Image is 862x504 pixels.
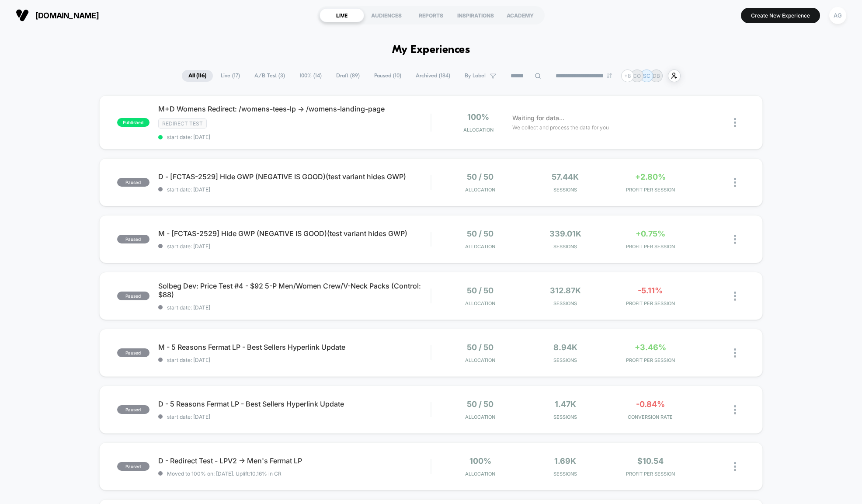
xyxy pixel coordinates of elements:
span: M+D Womens Redirect: /womens-tees-lp -> /womens-landing-page [158,104,431,113]
span: start date: [DATE] [158,357,431,363]
div: + 8 [621,70,634,82]
span: 100% [467,112,489,122]
span: A/B Test ( 3 ) [248,70,292,82]
span: Allocation [465,187,495,193]
p: DB [653,73,660,79]
span: paused [117,178,149,187]
span: All ( 116 ) [182,70,213,82]
img: close [734,405,736,414]
span: Waiting for data... [512,113,564,123]
span: PROFIT PER SESSION [610,300,690,306]
img: Visually logo [16,9,29,22]
span: start date: [DATE] [158,134,431,140]
span: We collect and process the data for you [512,123,609,132]
span: D - 5 Reasons Fermat LP - Best Sellers Hyperlink Update [158,400,431,408]
span: Sessions [525,471,605,477]
span: Draft ( 89 ) [330,70,366,82]
span: 50 / 50 [467,286,494,295]
button: Create New Experience [741,8,820,23]
span: start date: [DATE] [158,243,431,250]
span: 100% [469,456,491,466]
span: paused [117,348,149,357]
span: Allocation [465,243,495,250]
span: 100% ( 14 ) [293,70,328,82]
div: INSPIRATIONS [453,8,498,22]
span: 1.47k [555,400,576,409]
div: AUDIENCES [364,8,409,22]
span: Allocation [463,127,494,133]
span: 8.94k [553,343,577,352]
span: paused [117,292,149,300]
span: Sessions [525,187,605,193]
span: paused [117,235,149,243]
span: paused [117,405,149,414]
img: close [734,462,736,471]
span: Moved to 100% on: [DATE] . Uplift: 10.16% in CR [167,470,282,477]
span: PROFIT PER SESSION [610,243,690,250]
span: PROFIT PER SESSION [610,357,690,363]
span: Redirect Test [158,118,207,129]
span: 50 / 50 [467,400,494,409]
span: M - [FCTAS-2529] Hide GWP (NEGATIVE IS GOOD)(test variant hides GWP) [158,229,431,238]
span: D - [FCTAS-2529] Hide GWP (NEGATIVE IS GOOD)(test variant hides GWP) [158,172,431,181]
span: -0.84% [636,400,665,409]
span: Allocation [465,471,495,477]
span: published [117,118,149,127]
span: Archived ( 184 ) [409,70,457,82]
span: Sessions [525,357,605,363]
img: close [734,118,736,127]
span: 57.44k [552,172,579,181]
span: PROFIT PER SESSION [610,471,690,477]
span: +0.75% [636,229,665,238]
span: M - 5 Reasons Fermat LP - Best Sellers Hyperlink Update [158,343,431,351]
span: Allocation [465,357,495,363]
span: start date: [DATE] [158,414,431,420]
span: start date: [DATE] [158,186,431,193]
img: close [734,348,736,358]
span: D - Redirect Test - LPV2 -> Men's Fermat LP [158,456,431,465]
img: close [734,178,736,187]
button: [DOMAIN_NAME] [13,8,101,22]
span: Solbeg Dev: Price Test #4 - $92 5-P Men/Women Crew/V-Neck Packs (Control: $88) [158,282,431,299]
span: +3.46% [635,343,666,352]
span: [DOMAIN_NAME] [35,11,99,20]
span: $10.54 [637,456,664,466]
div: ACADEMY [498,8,542,22]
span: start date: [DATE] [158,304,431,311]
div: LIVE [320,8,364,22]
img: end [607,73,612,78]
span: Allocation [465,414,495,420]
span: 50 / 50 [467,172,494,181]
span: 50 / 50 [467,343,494,352]
div: AG [829,7,846,24]
div: REPORTS [409,8,453,22]
img: close [734,235,736,244]
span: 339.01k [549,229,581,238]
span: By Label [465,73,486,79]
button: AG [827,7,849,24]
span: 50 / 50 [467,229,494,238]
img: close [734,292,736,301]
span: -5.11% [638,286,663,295]
span: 1.69k [554,456,576,466]
span: Live ( 17 ) [214,70,247,82]
h1: My Experiences [392,44,470,56]
span: Allocation [465,300,495,306]
span: Sessions [525,414,605,420]
span: 312.87k [550,286,581,295]
span: CONVERSION RATE [610,414,690,420]
span: Sessions [525,243,605,250]
span: paused [117,462,149,471]
p: SC [643,73,650,79]
span: Sessions [525,300,605,306]
span: Paused ( 10 ) [368,70,408,82]
span: +2.80% [635,172,666,181]
p: CO [633,73,641,79]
